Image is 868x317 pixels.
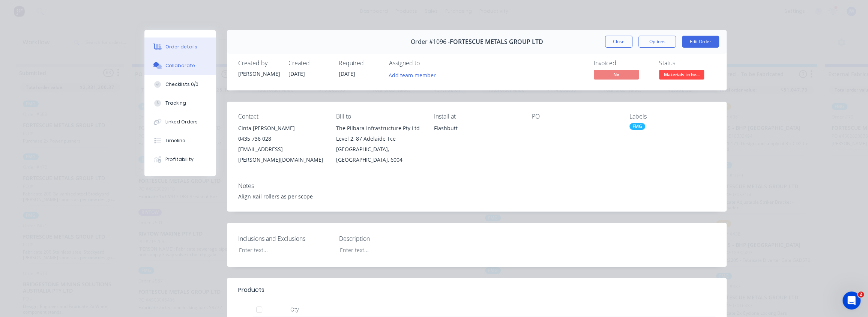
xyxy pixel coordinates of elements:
[238,123,324,134] div: Cinta [PERSON_NAME]
[336,113,422,120] div: Bill to
[336,123,422,165] div: The Pilbara Infrastructure Pty Ltd Level 2, 87 Adelaide Tce[GEOGRAPHIC_DATA], [GEOGRAPHIC_DATA], ...
[238,134,324,144] div: 0435 736 028
[411,38,450,45] span: Order #1096 -
[434,113,520,120] div: Install at
[659,70,704,81] button: Materials to be...
[659,70,704,79] span: Materials to be...
[144,131,216,150] button: Timeline
[629,123,645,130] div: FMG
[238,113,324,120] div: Contact
[288,70,305,77] span: [DATE]
[594,60,650,67] div: Invoiced
[629,113,715,120] div: Labels
[336,123,422,144] div: The Pilbara Infrastructure Pty Ltd Level 2, 87 Adelaide Tce
[594,70,639,79] span: No
[144,113,216,131] button: Linked Orders
[238,123,324,165] div: Cinta [PERSON_NAME]0435 736 028[EMAIL_ADDRESS][PERSON_NAME][DOMAIN_NAME]
[434,123,520,147] div: Flashbutt
[165,156,194,163] div: Profitability
[434,123,520,134] div: Flashbutt
[144,94,216,113] button: Tracking
[238,144,324,165] div: [EMAIL_ADDRESS][PERSON_NAME][DOMAIN_NAME]
[144,38,216,56] button: Order details
[165,81,198,88] div: Checklists 0/0
[389,70,440,80] button: Add team member
[238,182,715,189] div: Notes
[385,70,440,80] button: Add team member
[144,56,216,75] button: Collaborate
[450,38,543,45] span: FORTESCUE METALS GROUP LTD
[272,302,317,317] div: Qty
[144,150,216,169] button: Profitability
[389,60,464,67] div: Assigned to
[288,60,330,67] div: Created
[842,291,860,309] iframe: Intercom live chat
[638,36,676,48] button: Options
[165,119,198,125] div: Linked Orders
[238,192,715,200] div: Align Rail rollers as per scope
[165,137,185,144] div: Timeline
[144,75,216,94] button: Checklists 0/0
[238,60,279,67] div: Created by
[532,113,617,120] div: PO
[659,60,715,67] div: Status
[339,70,355,77] span: [DATE]
[238,70,279,78] div: [PERSON_NAME]
[238,234,332,243] label: Inclusions and Exclusions
[336,144,422,165] div: [GEOGRAPHIC_DATA], [GEOGRAPHIC_DATA], 6004
[165,44,197,50] div: Order details
[682,36,719,48] button: Edit Order
[339,60,380,67] div: Required
[165,62,195,69] div: Collaborate
[238,285,264,294] div: Products
[858,291,864,297] span: 2
[339,234,433,243] label: Description
[165,100,186,107] div: Tracking
[605,36,632,48] button: Close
